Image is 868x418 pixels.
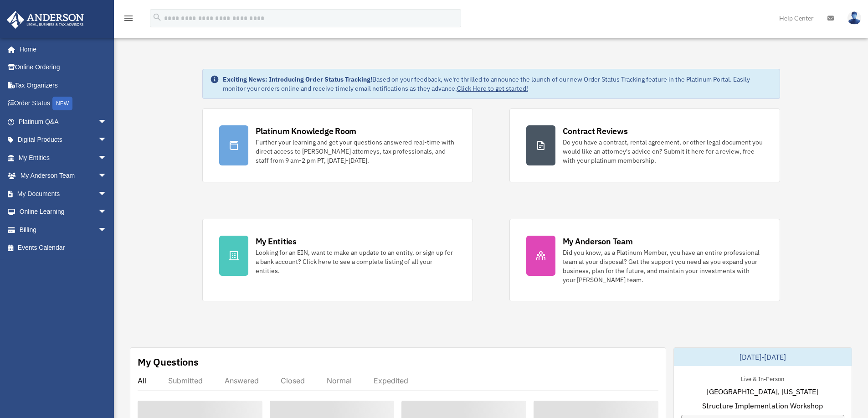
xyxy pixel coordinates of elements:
a: Click Here to get started! [457,84,528,93]
div: All [138,376,146,385]
div: My Questions [138,355,199,369]
div: Live & In-Person [734,373,791,383]
div: Platinum Knowledge Room [256,125,357,137]
span: arrow_drop_down [98,203,116,222]
a: Billingarrow_drop_down [6,221,121,239]
a: My Entities Looking for an EIN, want to make an update to an entity, or sign up for a bank accoun... [202,219,473,301]
a: Tax Organizers [6,76,121,94]
strong: Exciting News: Introducing Order Status Tracking! [223,75,372,83]
span: arrow_drop_down [98,221,116,239]
div: Do you have a contract, rental agreement, or other legal document you would like an attorney's ad... [563,138,763,165]
a: Online Learningarrow_drop_down [6,203,121,221]
span: arrow_drop_down [98,149,116,167]
div: Normal [327,376,352,385]
div: Expedited [374,376,408,385]
i: menu [123,13,134,24]
a: My Documentsarrow_drop_down [6,185,121,203]
span: Structure Implementation Workshop [702,400,823,411]
div: NEW [52,97,72,110]
span: arrow_drop_down [98,131,116,150]
div: Based on your feedback, we're thrilled to announce the launch of our new Order Status Tracking fe... [223,75,772,93]
i: search [152,12,162,22]
a: Online Ordering [6,58,121,77]
div: Answered [225,376,259,385]
a: My Anderson Teamarrow_drop_down [6,167,121,185]
a: Events Calendar [6,239,121,257]
div: Did you know, as a Platinum Member, you have an entire professional team at your disposal? Get th... [563,248,763,284]
img: Anderson Advisors Platinum Portal [4,11,87,29]
div: [DATE]-[DATE] [674,348,852,366]
div: Looking for an EIN, want to make an update to an entity, or sign up for a bank account? Click her... [256,248,456,275]
div: Closed [281,376,305,385]
a: Home [6,40,116,58]
span: arrow_drop_down [98,167,116,186]
a: Contract Reviews Do you have a contract, rental agreement, or other legal document you would like... [509,108,780,182]
div: Contract Reviews [563,125,628,137]
a: My Anderson Team Did you know, as a Platinum Member, you have an entire professional team at your... [509,219,780,301]
div: My Entities [256,236,297,247]
a: Platinum Knowledge Room Further your learning and get your questions answered real-time with dire... [202,108,473,182]
div: Further your learning and get your questions answered real-time with direct access to [PERSON_NAM... [256,138,456,165]
div: My Anderson Team [563,236,633,247]
a: Platinum Q&Aarrow_drop_down [6,113,121,131]
a: My Entitiesarrow_drop_down [6,149,121,167]
a: Digital Productsarrow_drop_down [6,131,121,149]
span: arrow_drop_down [98,113,116,131]
span: arrow_drop_down [98,185,116,203]
div: Submitted [168,376,203,385]
a: Order StatusNEW [6,94,121,113]
span: [GEOGRAPHIC_DATA], [US_STATE] [707,386,818,397]
a: menu [123,16,134,24]
img: User Pic [847,11,861,25]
